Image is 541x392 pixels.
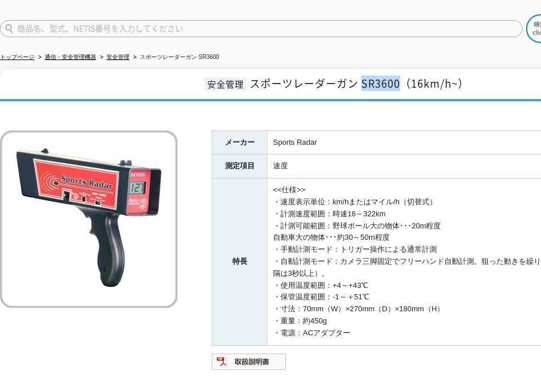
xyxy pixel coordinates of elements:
[45,54,96,60] a: 通信・安全管理機器
[212,130,267,155] th: メーカー
[131,52,219,64] li: スポーツレーダーガン SR3600
[106,54,129,60] a: 安全管理
[212,179,267,345] th: 特長
[204,77,247,90] span: 安全管理
[212,155,267,179] th: 測定項目
[212,360,287,369] a: 取扱説明書
[212,353,287,371] img: 取扱説明書
[250,76,469,91] span: スポーツレーダーガン SR3600（16km/h~）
